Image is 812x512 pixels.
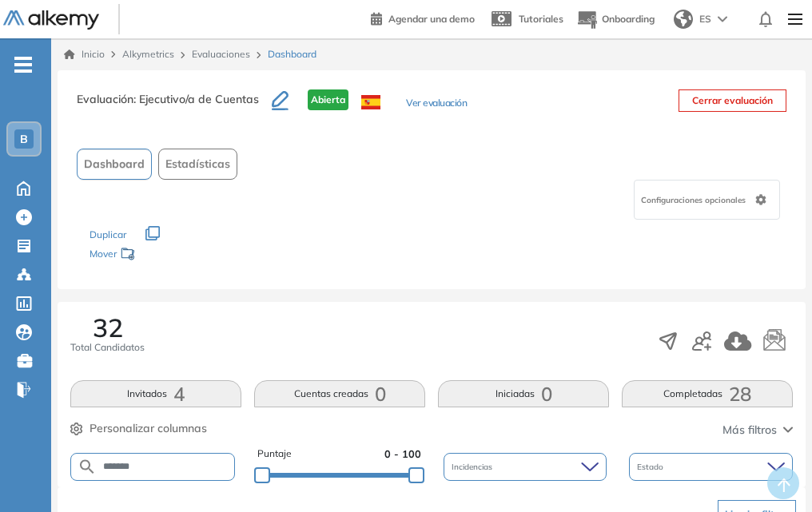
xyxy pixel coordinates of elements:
a: Inicio [64,47,105,62]
button: Estadísticas [158,149,237,180]
img: Menu [782,3,809,35]
span: Estadísticas [165,156,230,173]
span: Dashboard [268,47,316,62]
span: Total Candidatos [70,340,145,355]
span: Puntaje [257,447,292,462]
span: Agendar una demo [388,13,475,25]
button: Completadas28 [622,380,793,407]
div: Estado [629,453,793,481]
span: B [20,133,28,145]
span: Duplicar [90,228,126,240]
span: Más filtros [722,422,777,439]
button: Cuentas creadas0 [254,380,425,407]
a: Agendar una demo [371,8,475,27]
button: Onboarding [576,2,655,37]
span: Configuraciones opcionales [641,194,749,206]
button: Invitados4 [70,380,241,407]
span: Onboarding [602,13,655,25]
h3: Evaluación [77,89,272,123]
span: Dashboard [84,156,145,173]
img: ESP [361,95,380,109]
span: 32 [93,315,123,340]
button: Dashboard [77,149,152,180]
span: Incidencias [452,461,496,473]
span: ES [699,12,711,26]
span: 0 - 100 [384,447,421,462]
div: Mover [90,240,249,270]
div: Configuraciones opcionales [634,180,780,220]
img: world [674,10,693,29]
span: Estado [637,461,667,473]
button: Personalizar columnas [70,420,207,437]
span: Abierta [308,89,348,110]
button: Ver evaluación [406,96,467,113]
span: Alkymetrics [122,48,174,60]
div: Incidencias [444,453,607,481]
img: Logo [3,10,99,30]
button: Iniciadas0 [438,380,609,407]
button: Cerrar evaluación [679,89,786,112]
span: Tutoriales [519,13,563,25]
span: Personalizar columnas [90,420,207,437]
img: SEARCH_ALT [78,457,97,477]
a: Evaluaciones [192,48,250,60]
i: - [14,63,32,66]
button: Más filtros [722,422,793,439]
span: : Ejecutivo/a de Cuentas [133,92,259,106]
img: arrow [718,16,727,22]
